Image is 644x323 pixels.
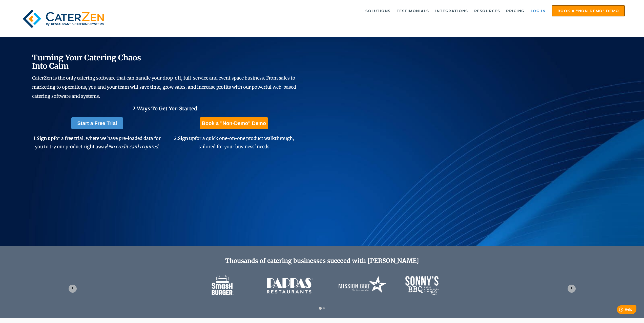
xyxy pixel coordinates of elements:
[200,117,268,129] a: Book a "Non-Demo" Demo
[472,6,503,16] a: Resources
[317,306,328,310] div: Select a slide to show
[65,257,580,265] h2: Thousands of catering businesses succeed with [PERSON_NAME]
[528,6,548,16] a: Log in
[433,6,471,16] a: Integrations
[65,267,580,310] section: Image carousel with 2 slides.
[32,53,141,71] span: Turning Your Catering Chaos Into Calm
[65,267,580,303] div: 1 of 2
[174,135,294,149] span: 2. for a quick one-on-one product walkthrough, tailored for your business' needs
[394,6,432,16] a: Testimonials
[69,285,77,293] button: Go to last slide
[552,5,625,16] a: Book a "Non-Demo" Demo
[178,135,195,141] span: Sign up
[32,75,296,99] span: CaterZen is the only catering software that can handle your drop-off, full-service and event spac...
[71,117,123,129] a: Start a Free Trial
[568,285,576,293] button: Next slide
[133,105,199,112] span: 2 Ways To Get You Started:
[363,6,393,16] a: Solutions
[19,5,107,32] img: caterzen
[201,267,444,303] img: caterzen-client-logos-1
[123,5,625,16] div: Navigation Menu
[319,307,322,310] button: Go to slide 1
[108,144,159,150] em: No credit card required.
[504,6,527,16] a: Pricing
[33,135,161,149] span: 1. for a free trial, where we have pre-loaded data for you to try our product right away!
[37,135,54,141] span: Sign up
[599,303,638,317] iframe: Help widget launcher
[323,307,325,309] button: Go to slide 2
